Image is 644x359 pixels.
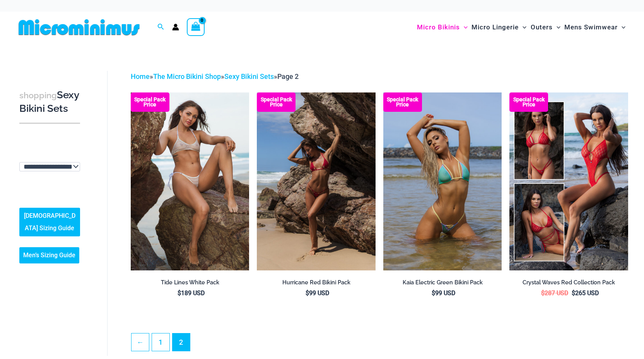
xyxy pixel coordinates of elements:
span: Micro Bikinis [417,17,460,37]
span: $ [178,289,181,297]
b: Special Pack Price [131,97,169,107]
a: Home [131,72,150,80]
img: Collection Pack [509,92,628,270]
a: Tide Lines White Pack [131,279,249,289]
a: Collection Pack Crystal Waves 305 Tri Top 4149 Thong 01Crystal Waves 305 Tri Top 4149 Thong 01 [509,92,628,270]
span: Micro Lingerie [471,17,519,37]
h2: Tide Lines White Pack [131,279,249,286]
span: $ [541,289,545,297]
img: Tide Lines White 350 Halter Top 470 Thong 05 [131,92,249,270]
a: Micro BikinisMenu ToggleMenu Toggle [415,15,470,39]
span: shopping [19,91,57,100]
h2: Kaia Electric Green Bikini Pack [383,279,502,286]
a: Crystal Waves Red Collection Pack [509,279,628,289]
img: Kaia Electric Green 305 Top 445 Thong 04 [383,92,502,270]
a: Tide Lines White 350 Halter Top 470 Thong 05 Tide Lines White 350 Halter Top 470 Thong 03Tide Lin... [131,92,249,270]
h2: Crystal Waves Red Collection Pack [509,279,628,286]
span: » » » [131,72,299,80]
select: wpc-taxonomy-pa_fabric-type-746009 [19,162,80,171]
span: Menu Toggle [519,17,526,37]
span: Menu Toggle [553,17,560,37]
span: $ [432,289,435,297]
a: Micro LingerieMenu ToggleMenu Toggle [470,15,528,39]
a: [DEMOGRAPHIC_DATA] Sizing Guide [19,208,80,236]
a: View Shopping Cart, empty [187,18,205,36]
a: Hurricane Red 3277 Tri Top 4277 Thong Bottom 05 Hurricane Red 3277 Tri Top 4277 Thong Bottom 06Hu... [257,92,376,270]
span: Menu Toggle [460,17,468,37]
bdi: 265 USD [572,289,599,297]
a: Search icon link [157,22,164,32]
b: Special Pack Price [383,97,422,107]
nav: Site Navigation [414,14,629,40]
b: Special Pack Price [509,97,548,107]
b: Special Pack Price [257,97,296,107]
a: Men’s Sizing Guide [19,247,79,263]
bdi: 287 USD [541,289,568,297]
img: Hurricane Red 3277 Tri Top 4277 Thong Bottom 05 [257,92,376,270]
h3: Sexy Bikini Sets [19,89,80,115]
nav: Product Pagination [131,333,628,356]
a: Sexy Bikini Sets [224,72,274,80]
a: Hurricane Red Bikini Pack [257,279,376,289]
span: $ [306,289,309,297]
bdi: 99 USD [306,289,329,297]
a: Kaia Electric Green Bikini Pack [383,279,502,289]
span: $ [572,289,575,297]
bdi: 99 USD [432,289,455,297]
a: Kaia Electric Green 305 Top 445 Thong 04 Kaia Electric Green 305 Top 445 Thong 05Kaia Electric Gr... [383,92,502,270]
span: Mens Swimwear [564,17,618,37]
a: Mens SwimwearMenu ToggleMenu Toggle [562,15,627,39]
a: Account icon link [172,24,179,31]
img: MM SHOP LOGO FLAT [15,19,143,36]
h2: Hurricane Red Bikini Pack [257,279,376,286]
a: ← [132,333,149,351]
span: Page 2 [173,333,190,351]
a: OutersMenu ToggleMenu Toggle [529,15,562,39]
span: Page 2 [277,72,299,80]
span: Outers [531,17,553,37]
bdi: 189 USD [178,289,205,297]
span: Menu Toggle [618,17,625,37]
a: The Micro Bikini Shop [153,72,221,80]
a: Page 1 [152,333,169,351]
